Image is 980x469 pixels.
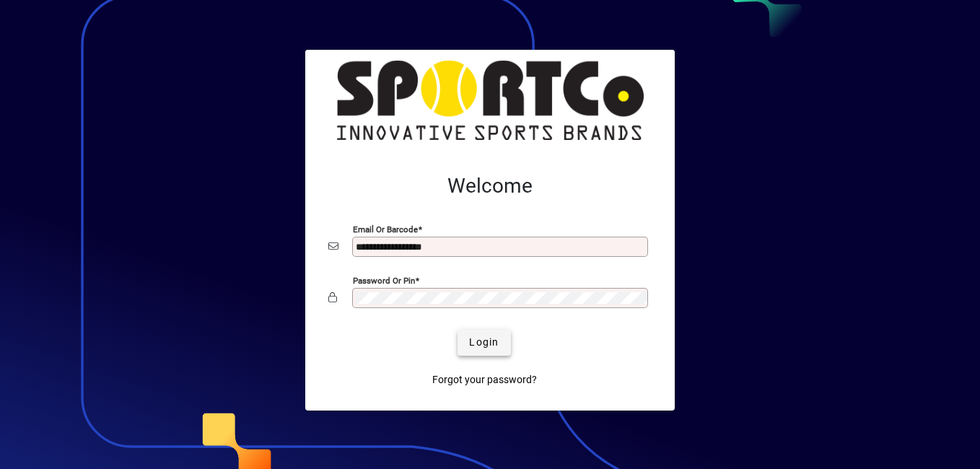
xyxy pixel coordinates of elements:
span: Login [469,335,499,350]
mat-label: Password or Pin [353,275,415,285]
button: Login [458,330,510,356]
mat-label: Email or Barcode [353,224,418,234]
span: Forgot your password? [432,372,537,387]
h2: Welcome [328,174,652,198]
a: Forgot your password? [426,367,543,393]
